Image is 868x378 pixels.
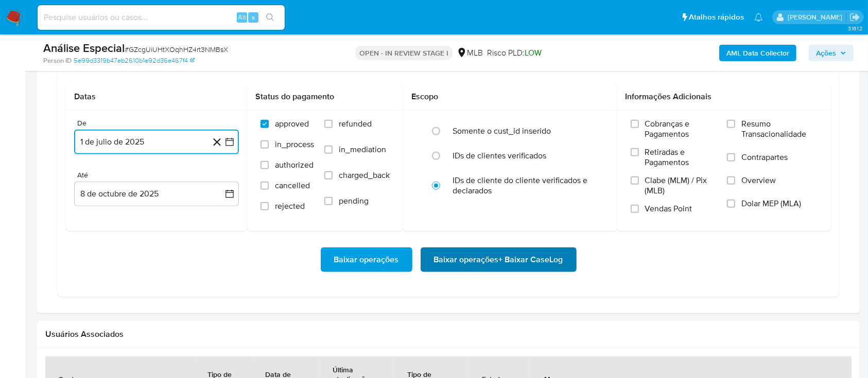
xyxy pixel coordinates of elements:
[38,11,285,24] input: Pesquise usuários ou casos...
[238,12,246,22] span: Alt
[45,329,852,339] h2: Usuários Associados
[125,44,228,55] span: # GZcgUiUHtXOqhHZ4rt3NMBsX
[849,12,860,23] a: Sair
[487,47,542,59] span: Risco PLD:
[754,13,763,22] a: Notificações
[74,56,195,65] a: 5e99d3319b47eb2610b1e92d36e467f4
[43,40,125,56] b: Análise Especial
[788,12,846,22] p: vinicius.santiago@mercadolivre.com
[43,56,72,65] b: Person ID
[689,12,744,23] span: Atalhos rápidos
[457,47,483,59] div: MLB
[252,12,255,22] span: s
[726,45,789,61] b: AML Data Collector
[355,46,453,60] p: OPEN - IN REVIEW STAGE I
[259,10,281,25] button: search-icon
[719,45,796,61] button: AML Data Collector
[848,24,863,32] span: 3.161.2
[809,45,854,61] button: Ações
[525,47,542,59] span: LOW
[816,45,836,61] span: Ações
